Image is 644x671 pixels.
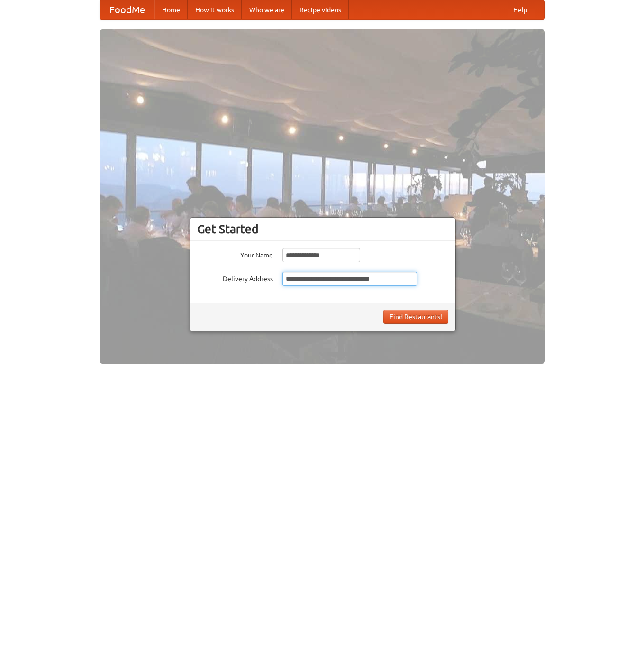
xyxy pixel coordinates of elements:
a: Home [154,0,188,19]
a: Recipe videos [292,0,349,19]
button: Find Restaurants! [383,310,448,324]
label: Delivery Address [197,272,273,284]
a: FoodMe [100,0,154,19]
label: Your Name [197,248,273,260]
h3: Get Started [197,222,448,236]
a: Who we are [242,0,292,19]
a: Help [506,0,535,19]
a: How it works [188,0,242,19]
